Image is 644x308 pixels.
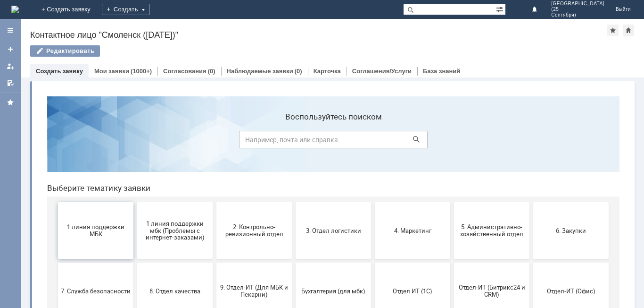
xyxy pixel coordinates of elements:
button: 8. Отдел качества [98,174,173,231]
label: Воспользуйтесь поиском [199,23,388,33]
button: 3. Отдел логистики [256,113,331,170]
div: Сделать домашней страницей [623,25,634,36]
button: 2. Контрольно-ревизионный отдел [177,113,252,170]
span: Отдел-ИТ (Битрикс24 и CRM) [417,195,487,209]
div: Создать [102,4,150,15]
a: Создать заявку [36,68,83,75]
div: Добавить в избранное [607,25,619,36]
a: Наблюдаемые заявки [227,68,293,75]
button: Отдел-ИТ (Битрикс24 и CRM) [414,174,490,231]
a: Мои заявки [3,59,18,74]
span: 9. Отдел-ИТ (Для МБК и Пекарни) [180,195,249,209]
span: Отдел ИТ (1С) [338,198,408,205]
button: Бухгалтерия (для мбк) [256,174,331,231]
span: 1 линия поддержки МБК [21,135,91,149]
div: (0) [295,68,302,75]
span: не актуален [338,259,408,266]
a: Соглашения/Услуги [352,68,412,75]
span: 8. Отдел качества [100,198,170,205]
button: 5. Административно-хозяйственный отдел [414,113,490,170]
span: Это соглашение не активно! [180,256,249,270]
span: 6. Закупки [496,138,566,145]
span: Сентября) [551,12,604,18]
button: 9. Отдел-ИТ (Для МБК и Пекарни) [177,174,252,231]
a: Мои согласования [3,76,18,91]
span: 2. Контрольно-ревизионный отдел [180,135,249,149]
span: Бухгалтерия (для мбк) [259,198,329,205]
button: 1 линия поддержки мбк (Проблемы с интернет-заказами) [98,113,173,170]
span: 1 линия поддержки мбк (Проблемы с интернет-заказами) [100,131,170,152]
button: Это соглашение не активно! [177,234,252,291]
button: не актуален [335,234,411,291]
button: 4. Маркетинг [335,113,411,170]
a: Карточка [314,68,341,75]
button: Финансовый отдел [18,234,94,291]
span: Расширенный поиск [496,4,505,13]
span: [PERSON_NAME]. Услуги ИТ для МБК (оформляет L1) [259,252,329,273]
header: Выберите тематику заявки [8,94,580,104]
button: Франчайзинг [98,234,173,291]
input: Например, почта или справка [199,42,388,60]
div: (1000+) [131,68,152,75]
button: 1 линия поддержки МБК [18,113,94,170]
span: Франчайзинг [100,259,170,266]
img: logo [11,6,19,13]
span: 3. Отдел логистики [259,138,329,145]
span: 5. Административно-хозяйственный отдел [417,135,487,149]
div: Контактное лицо "Смоленск ([DATE])" [30,30,607,40]
span: 4. Маркетинг [338,138,408,145]
button: [PERSON_NAME]. Услуги ИТ для МБК (оформляет L1) [256,234,331,291]
a: Создать заявку [3,42,18,57]
div: (0) [208,68,215,75]
button: Отдел ИТ (1С) [335,174,411,231]
a: Согласования [163,68,206,75]
span: (25 [551,7,604,12]
button: Отдел-ИТ (Офис) [494,174,569,231]
button: 7. Служба безопасности [18,174,94,231]
span: Отдел-ИТ (Офис) [496,198,566,205]
a: Мои заявки [94,68,129,75]
button: 6. Закупки [494,113,569,170]
span: Финансовый отдел [21,259,91,266]
span: [GEOGRAPHIC_DATA] [551,1,604,7]
span: 7. Служба безопасности [21,198,91,205]
a: Перейти на домашнюю страницу [11,6,19,13]
a: База знаний [423,68,460,75]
